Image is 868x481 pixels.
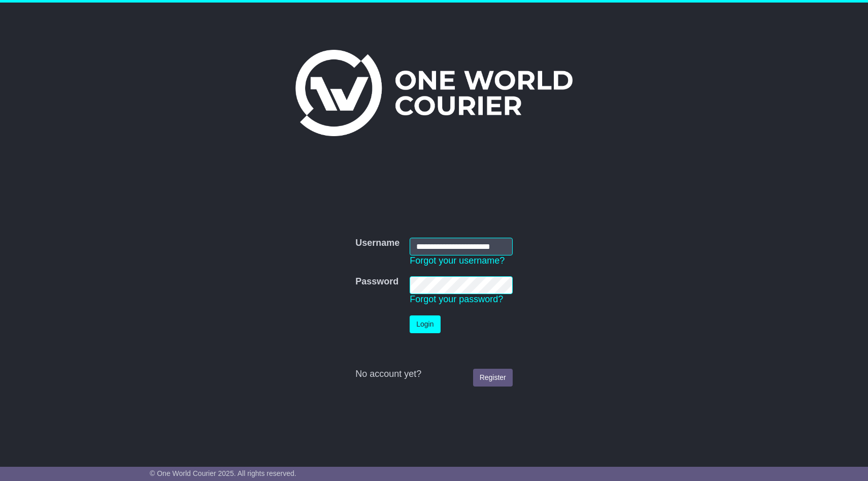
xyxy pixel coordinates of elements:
a: Forgot your username? [410,255,505,266]
label: Username [355,238,399,249]
div: No account yet? [355,369,513,380]
a: Register [473,369,513,387]
label: Password [355,276,398,287]
button: Login [410,315,440,333]
a: Forgot your password? [410,294,503,304]
img: One World [295,50,573,136]
span: © One World Courier 2025. All rights reserved. [150,469,296,477]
